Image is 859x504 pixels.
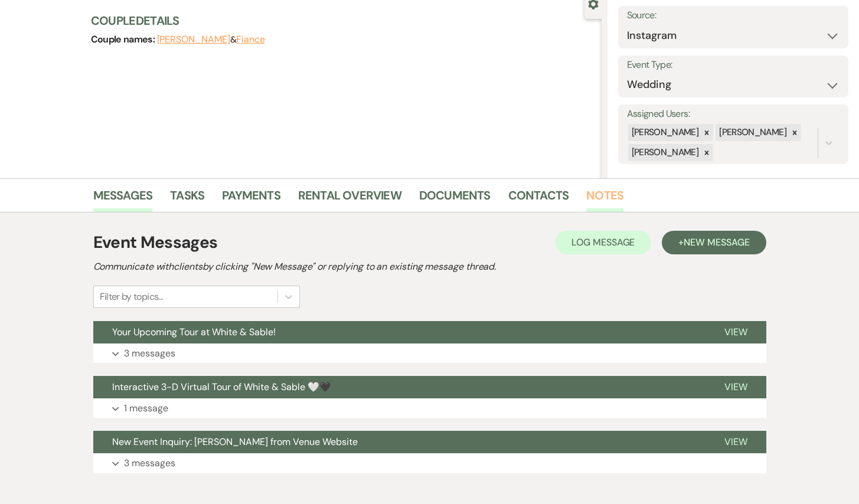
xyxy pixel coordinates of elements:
p: 1 message [124,401,168,416]
button: View [706,321,766,343]
span: Couple names: [91,33,157,45]
a: Notes [586,186,623,212]
span: Log Message [571,236,635,248]
span: & [157,34,265,45]
p: 3 messages [124,456,175,471]
label: Assigned Users: [627,106,840,123]
button: Interactive 3-D Virtual Tour of White & Sable 🤍🖤 [93,376,706,398]
div: [PERSON_NAME] [628,124,701,141]
button: 3 messages [93,343,766,364]
button: Log Message [555,231,651,254]
span: View [724,326,747,338]
button: New Event Inquiry: [PERSON_NAME] from Venue Website [93,431,706,453]
h2: Communicate with clients by clicking "New Message" or replying to an existing message thread. [93,260,766,274]
div: [PERSON_NAME] [716,124,788,141]
span: New Message [684,236,749,248]
div: Filter by topics... [100,290,163,304]
button: View [706,431,766,453]
a: Documents [419,186,491,212]
span: Interactive 3-D Virtual Tour of White & Sable 🤍🖤 [112,381,331,393]
a: Messages [93,186,153,212]
span: View [724,381,747,393]
span: New Event Inquiry: [PERSON_NAME] from Venue Website [112,436,358,448]
label: Source: [627,7,840,24]
label: Event Type: [627,57,840,74]
button: View [706,376,766,398]
a: Payments [222,186,280,212]
h3: Couple Details [91,12,590,29]
button: Your Upcoming Tour at White & Sable! [93,321,706,343]
div: [PERSON_NAME] [628,144,701,161]
button: 1 message [93,398,766,418]
h1: Event Messages [93,230,218,255]
p: 3 messages [124,346,175,361]
a: Rental Overview [298,186,401,212]
a: Tasks [170,186,204,212]
button: [PERSON_NAME] [157,35,230,44]
span: View [724,436,747,448]
span: Your Upcoming Tour at White & Sable! [112,326,276,338]
button: Fiance [236,35,265,44]
button: +New Message [662,231,766,254]
button: 3 messages [93,453,766,473]
a: Contacts [508,186,569,212]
